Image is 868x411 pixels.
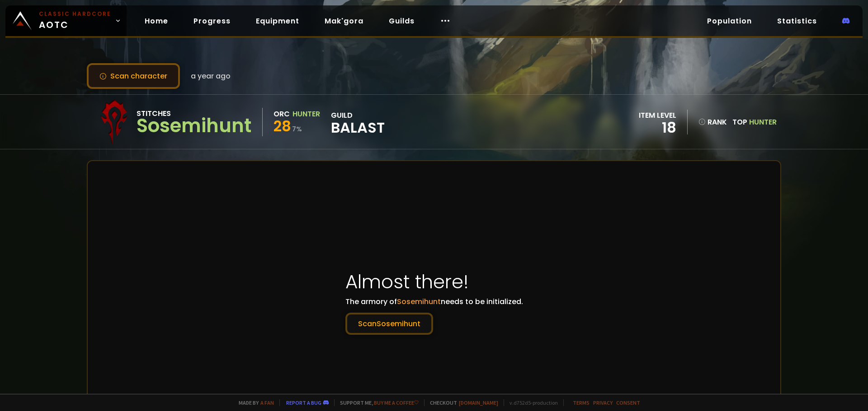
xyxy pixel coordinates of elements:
[249,12,307,30] a: Equipment
[317,12,371,30] a: Mak'gora
[331,110,385,134] div: guild
[137,12,175,30] a: Home
[424,399,498,406] span: Checkout
[260,399,274,406] a: a fan
[286,399,321,406] a: Report a bug
[639,121,676,134] div: 18
[639,110,676,121] div: item level
[593,399,613,406] a: Privacy
[292,125,302,134] small: 7 %
[749,117,777,127] span: Hunter
[459,399,498,406] a: [DOMAIN_NAME]
[345,296,523,335] p: The armory of needs to be initialized.
[334,399,419,406] span: Support me,
[292,108,320,120] div: Hunter
[137,108,251,119] div: Stitches
[39,10,111,18] small: Classic Hardcore
[698,116,727,128] div: rank
[5,5,127,36] a: Classic HardcoreAOTC
[397,296,441,307] span: Sosemihunt
[616,399,640,406] a: Consent
[186,12,238,30] a: Progress
[732,116,777,128] div: Top
[345,313,433,335] button: ScanSosemihunt
[382,12,422,30] a: Guilds
[191,70,231,82] span: a year ago
[233,399,274,406] span: Made by
[331,121,385,134] span: BALAST
[345,268,523,296] h1: Almost there!
[87,63,180,89] button: Scan character
[39,10,111,32] span: AOTC
[573,399,590,406] a: Terms
[700,12,759,30] a: Population
[137,119,251,133] div: Sosemihunt
[770,12,824,30] a: Statistics
[374,399,419,406] a: Buy me a coffee
[274,116,291,136] span: 28
[504,399,558,406] span: v. d752d5 - production
[274,108,290,120] div: Orc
